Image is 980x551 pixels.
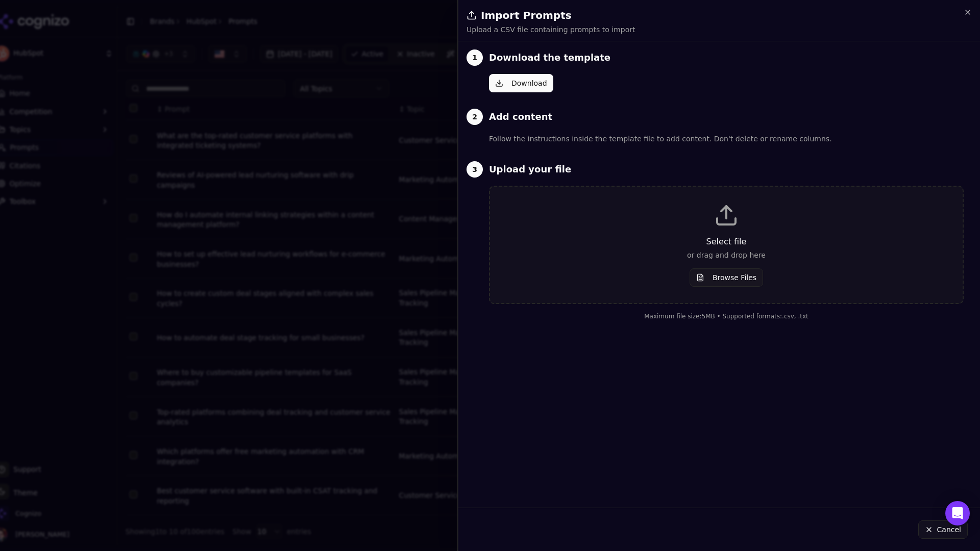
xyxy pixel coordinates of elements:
p: Select file [506,236,946,248]
h2: Import Prompts [467,8,972,22]
button: Download [489,74,553,92]
h3: Add content [489,110,552,124]
button: Cancel [918,520,968,539]
h3: Upload your file [489,162,571,177]
p: Upload a CSV file containing prompts to import [467,24,635,35]
h3: Download the template [489,51,610,65]
div: 1 [467,49,483,66]
p: or drag and drop here [506,250,946,260]
div: 3 [467,161,483,178]
div: 2 [467,109,483,125]
div: Maximum file size: 5 MB • Supported formats: .csv, .txt [489,312,964,320]
p: Follow the instructions inside the template file to add content. Don't delete or rename columns. [489,133,964,145]
button: Browse Files [690,268,763,287]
